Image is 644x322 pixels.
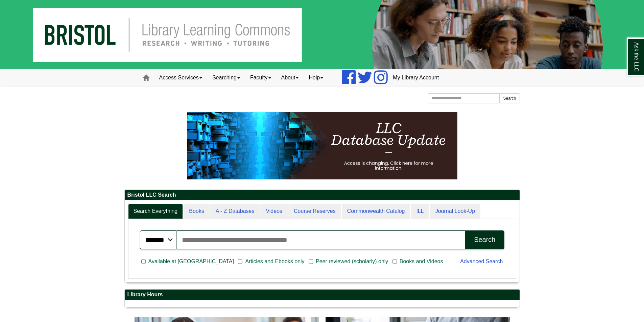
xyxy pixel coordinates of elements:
[146,257,237,266] span: Available at [GEOGRAPHIC_DATA]
[411,204,429,219] a: ILL
[499,93,520,103] button: Search
[388,69,444,86] a: My Library Account
[125,190,520,200] h2: Bristol LLC Search
[260,204,288,219] a: Videos
[242,257,307,266] span: Articles and Ebooks only
[276,69,304,86] a: About
[245,69,276,86] a: Faculty
[474,236,495,244] div: Search
[238,258,242,265] input: Articles and Ebooks only
[342,204,410,219] a: Commonwealth Catalog
[128,204,183,219] a: Search Everything
[460,258,503,264] a: Advanced Search
[187,112,457,179] img: HTML tutorial
[392,258,397,265] input: Books and Videos
[288,204,341,219] a: Course Reserves
[125,290,520,300] h2: Library Hours
[397,257,446,266] span: Books and Videos
[154,69,207,86] a: Access Services
[141,258,146,265] input: Available at [GEOGRAPHIC_DATA]
[210,204,260,219] a: A - Z Databases
[309,258,313,265] input: Peer reviewed (scholarly) only
[304,69,328,86] a: Help
[430,204,480,219] a: Journal Look-Up
[184,204,209,219] a: Books
[207,69,245,86] a: Searching
[313,257,391,266] span: Peer reviewed (scholarly) only
[465,230,504,249] button: Search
